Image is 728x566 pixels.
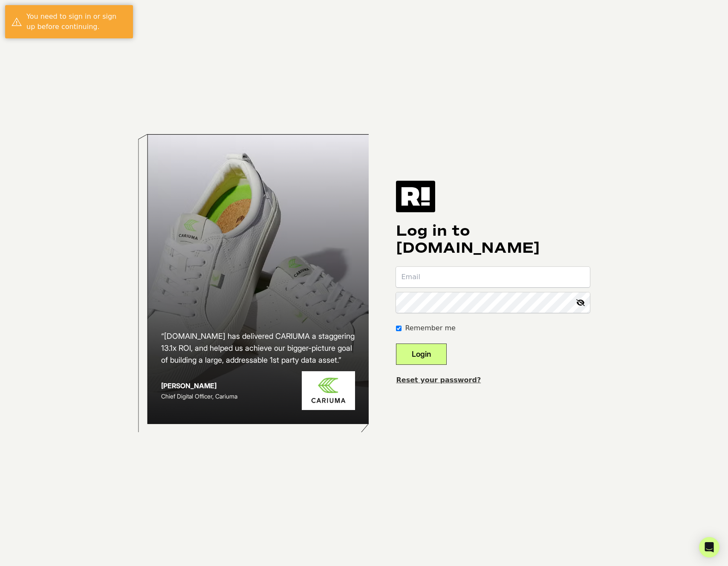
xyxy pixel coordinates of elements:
input: Email [396,267,590,287]
img: Retention.com [396,181,435,212]
span: Chief Digital Officer, Cariuma [161,393,237,400]
div: Open Intercom Messenger [699,537,719,557]
img: Cariuma [302,371,355,410]
h2: “[DOMAIN_NAME] has delivered CARIUMA a staggering 13.1x ROI, and helped us achieve our bigger-pic... [161,330,355,366]
a: Reset your password? [396,376,481,384]
h1: Log in to [DOMAIN_NAME] [396,222,590,257]
div: You need to sign in or sign up before continuing. [26,12,127,32]
strong: [PERSON_NAME] [161,381,217,390]
button: Login [396,344,447,365]
label: Remember me [405,323,455,333]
